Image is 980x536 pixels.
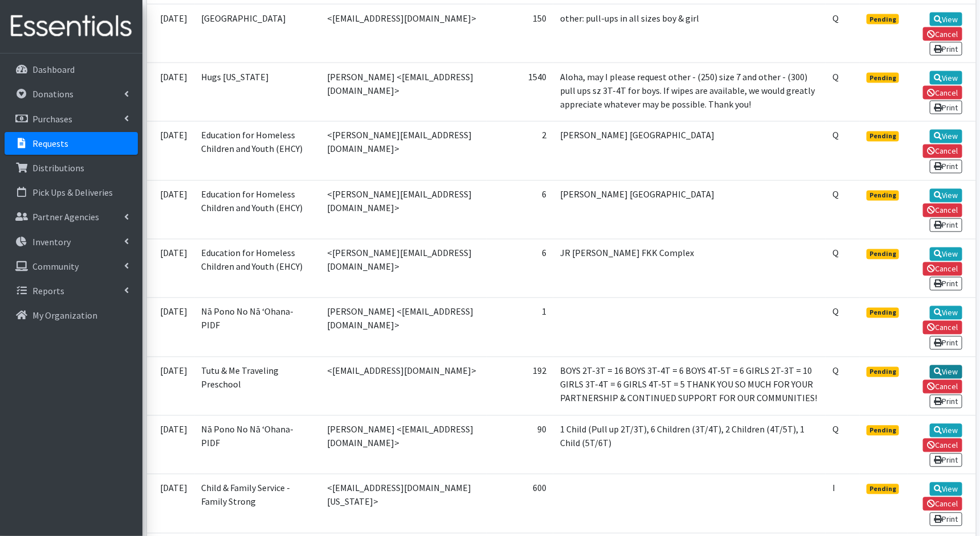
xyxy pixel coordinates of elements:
[487,357,553,415] td: 192
[5,58,138,81] a: Dashboard
[923,439,962,452] a: Cancel
[832,71,839,83] abbr: Quantity
[32,138,68,149] p: Requests
[930,218,962,232] a: Print
[553,63,826,121] td: Aloha, may I please request other - (250) size 7 and other - (300) pull ups sz 3T-4T for boys. If...
[930,130,962,143] a: View
[487,239,553,298] td: 6
[832,306,839,318] abbr: Quantity
[32,285,64,296] p: Reports
[147,475,195,533] td: [DATE]
[930,101,962,114] a: Print
[487,180,553,239] td: 6
[32,211,99,222] p: Partner Agencies
[930,424,962,438] a: View
[553,4,826,63] td: other: pull-ups in all sizes boy & girl
[867,131,899,142] span: Pending
[320,415,487,474] td: [PERSON_NAME] <[EMAIL_ADDRESS][DOMAIN_NAME]>
[5,181,138,204] a: Pick Ups & Deliveries
[832,248,839,259] abbr: Quantity
[930,160,962,174] a: Print
[147,239,195,298] td: [DATE]
[5,279,138,302] a: Reports
[320,357,487,415] td: <[EMAIL_ADDRESS][DOMAIN_NAME]>
[147,298,195,357] td: [DATE]
[553,415,826,474] td: 1 Child (Pull up 2T/3T), 6 Children (3T/4T), 2 Children (4T/5T), 1 Child (5T/6T)
[195,475,321,533] td: Child & Family Service - Family Strong
[195,63,321,121] td: Hugs [US_STATE]
[487,63,553,121] td: 1540
[32,187,113,198] p: Pick Ups & Deliveries
[832,424,839,435] abbr: Quantity
[195,298,321,357] td: Nā Pono No Nā ʻOhana- PIDF
[930,336,962,350] a: Print
[147,180,195,239] td: [DATE]
[923,86,962,100] a: Cancel
[147,63,195,121] td: [DATE]
[5,156,138,179] a: Distributions
[930,395,962,409] a: Print
[867,249,899,259] span: Pending
[195,415,321,474] td: Nā Pono No Nā ʻOhana- PIDF
[923,204,962,217] a: Cancel
[147,122,195,180] td: [DATE]
[930,365,962,379] a: View
[930,42,962,56] a: Print
[930,189,962,203] a: View
[923,27,962,41] a: Cancel
[5,304,138,327] a: My Organization
[320,475,487,533] td: <[EMAIL_ADDRESS][DOMAIN_NAME][US_STATE]>
[867,308,899,318] span: Pending
[487,298,553,357] td: 1
[930,277,962,291] a: Print
[553,357,826,415] td: BOYS 2T-3T = 16 BOYS 3T-4T = 6 BOYS 4T-5T = 6 GIRLS 2T-3T = 10 GIRLS 3T-4T = 6 GIRLS 4T-5T = 5 TH...
[320,4,487,63] td: <[EMAIL_ADDRESS][DOMAIN_NAME]>
[5,7,138,46] img: HumanEssentials
[32,64,75,75] p: Dashboard
[867,73,899,83] span: Pending
[832,189,839,200] abbr: Quantity
[147,357,195,415] td: [DATE]
[195,239,321,298] td: Education for Homeless Children and Youth (EHCY)
[487,122,553,180] td: 2
[5,205,138,228] a: Partner Agencies
[195,4,321,63] td: [GEOGRAPHIC_DATA]
[195,122,321,180] td: Education for Homeless Children and Youth (EHCY)
[5,83,138,105] a: Donations
[867,426,899,436] span: Pending
[832,130,839,141] abbr: Quantity
[5,132,138,155] a: Requests
[195,357,321,415] td: Tutu & Me Traveling Preschool
[832,483,835,494] abbr: Individual
[32,310,97,321] p: My Organization
[832,365,839,377] abbr: Quantity
[487,475,553,533] td: 600
[923,262,962,276] a: Cancel
[923,145,962,158] a: Cancel
[930,71,962,85] a: View
[923,380,962,394] a: Cancel
[553,122,826,180] td: [PERSON_NAME] [GEOGRAPHIC_DATA]
[32,261,79,272] p: Community
[320,122,487,180] td: <[PERSON_NAME][EMAIL_ADDRESS][DOMAIN_NAME]>
[32,113,72,125] p: Purchases
[5,255,138,278] a: Community
[320,239,487,298] td: <[PERSON_NAME][EMAIL_ADDRESS][DOMAIN_NAME]>
[5,230,138,253] a: Inventory
[320,63,487,121] td: [PERSON_NAME] <[EMAIL_ADDRESS][DOMAIN_NAME]>
[32,88,73,100] p: Donations
[930,248,962,261] a: View
[553,180,826,239] td: [PERSON_NAME] [GEOGRAPHIC_DATA]
[147,415,195,474] td: [DATE]
[867,367,899,377] span: Pending
[487,415,553,474] td: 90
[923,321,962,335] a: Cancel
[930,513,962,526] a: Print
[5,108,138,130] a: Purchases
[867,484,899,494] span: Pending
[320,180,487,239] td: <[PERSON_NAME][EMAIL_ADDRESS][DOMAIN_NAME]>
[32,162,84,174] p: Distributions
[930,453,962,467] a: Print
[553,239,826,298] td: JR [PERSON_NAME] FKK Complex
[487,4,553,63] td: 150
